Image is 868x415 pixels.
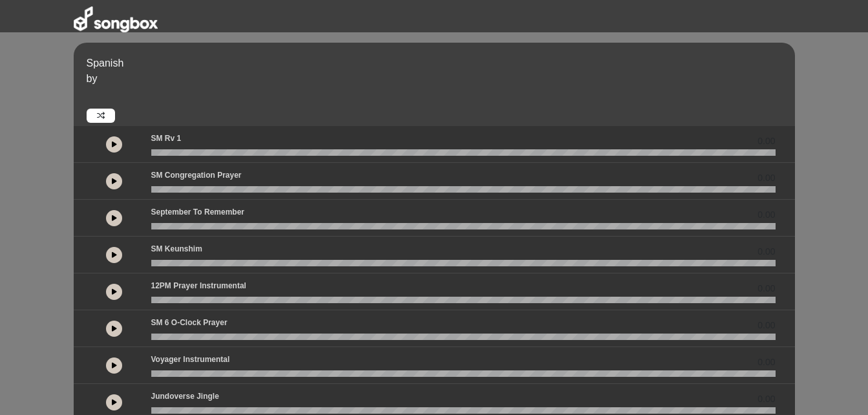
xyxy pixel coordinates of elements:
p: SM Keunshim [151,243,753,255]
p: 12PM Prayer Instrumental [151,280,753,292]
p: Voyager Instrumental [151,354,753,365]
span: by [87,73,98,84]
span: 0.00 [757,282,775,295]
span: 0.00 [757,319,775,332]
img: songbox-logo-white.png [74,6,158,32]
span: 0.00 [757,392,775,406]
span: 0.00 [757,208,775,222]
p: SM Congregation Prayer [151,169,753,181]
p: SM 6 o-clock prayer [151,317,753,328]
span: 0.00 [757,134,775,148]
p: September to Remember [151,206,753,218]
span: 0.00 [757,356,775,369]
span: 0.00 [757,245,775,259]
p: Spanish [87,56,792,71]
span: 0.00 [757,171,775,185]
p: Jundoverse Jingle [151,390,753,402]
p: SM Rv 1 [151,133,753,144]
